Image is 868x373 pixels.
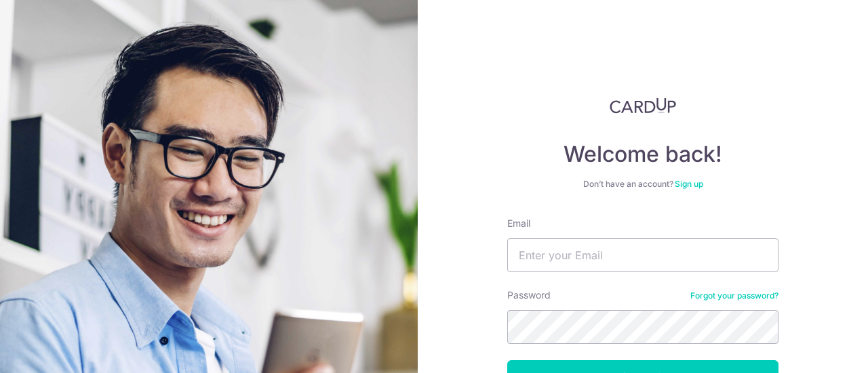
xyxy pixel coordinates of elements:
[675,179,703,189] a: Sign up
[507,288,551,302] label: Password
[507,217,530,230] label: Email
[507,179,778,190] div: Don’t have an account?
[610,97,676,114] img: CardUp Logo
[690,290,778,301] a: Forgot your password?
[507,141,778,168] h4: Welcome back!
[507,238,778,272] input: Enter your Email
